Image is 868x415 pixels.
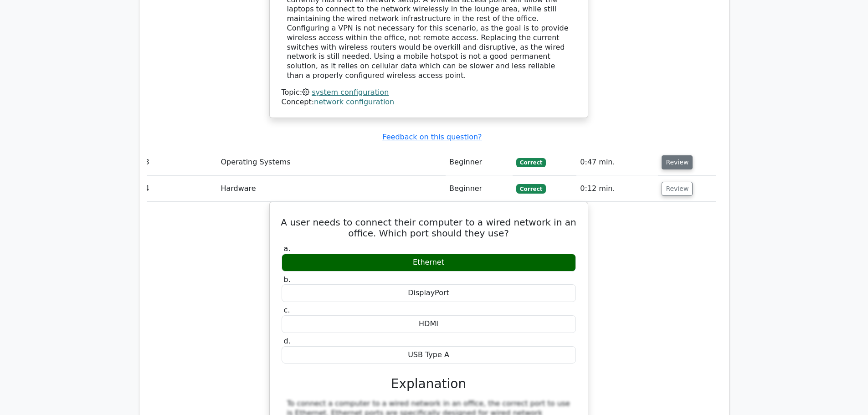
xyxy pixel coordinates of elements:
[284,275,291,284] span: b.
[141,176,217,202] td: 4
[284,244,291,253] span: a.
[141,149,217,175] td: 3
[282,315,576,333] div: HDMI
[282,97,576,107] div: Concept:
[284,306,290,314] span: c.
[382,133,482,141] a: Feedback on this question?
[662,155,693,169] button: Review
[662,182,693,196] button: Review
[217,176,446,202] td: Hardware
[516,184,546,193] span: Correct
[446,176,513,202] td: Beginner
[516,158,546,167] span: Correct
[281,217,577,239] h5: A user needs to connect their computer to a wired network in an office. Which port should they use?
[446,149,513,175] td: Beginner
[282,346,576,364] div: USB Type A
[282,254,576,272] div: Ethernet
[282,88,576,97] div: Topic:
[282,284,576,302] div: DisplayPort
[287,376,570,392] h3: Explanation
[312,88,389,97] a: system configuration
[217,149,446,175] td: Operating Systems
[284,337,291,345] span: d.
[576,149,658,175] td: 0:47 min.
[314,97,394,106] a: network configuration
[576,176,658,202] td: 0:12 min.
